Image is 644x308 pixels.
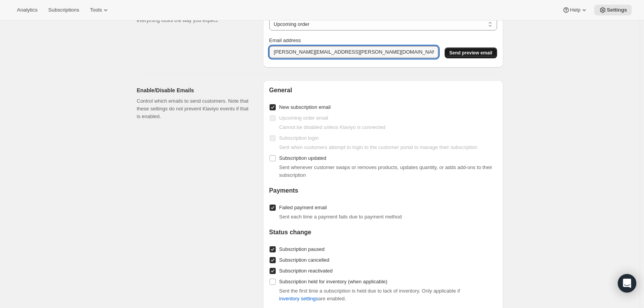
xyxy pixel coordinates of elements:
span: Tools [90,7,102,13]
span: Subscription login [279,135,319,141]
button: Send preview email [445,47,497,58]
span: Subscription updated [279,155,326,161]
h2: Payments [269,187,497,195]
h2: Status change [269,228,497,236]
button: Help [558,5,593,15]
span: Cannot be disabled unless Klaviyo is connected [279,124,385,130]
span: Analytics [17,7,37,13]
span: Sent whenever customer swaps or removes products, updates quantity, or adds add-ons to their subs... [279,164,492,178]
span: Subscriptions [48,7,79,13]
h2: Enable/Disable Emails [137,86,251,94]
span: Subscription paused [279,246,325,252]
button: Settings [594,5,632,15]
span: Sent each time a payment fails due to payment method [279,214,402,220]
span: Failed payment email [279,205,327,210]
span: Help [570,7,580,13]
span: Sent when customers attempt to login to the customer portal to manage their subscription [279,144,477,150]
button: inventory settings [275,293,323,305]
span: inventory settings [279,295,318,303]
span: Subscription cancelled [279,257,329,263]
span: Email address [269,37,301,43]
input: Enter email address to receive preview [269,46,438,58]
div: Open Intercom Messenger [618,274,636,293]
button: Subscriptions [44,5,84,15]
h2: General [269,86,497,94]
span: Upcoming order email [279,115,328,121]
button: Tools [85,5,114,15]
p: Control which emails to send customers. Note that these settings do not prevent Klaviyo events if... [137,97,251,120]
span: Settings [607,7,627,13]
span: New subscription email [279,104,331,110]
span: Subscription reactivated [279,268,333,274]
span: Sent the first time a subscription is held due to lack of inventory. Only applicable if are enabled. [279,288,460,301]
span: Send preview email [449,50,492,56]
button: Analytics [12,5,42,15]
span: Subscription held for inventory (when applicable) [279,279,387,284]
